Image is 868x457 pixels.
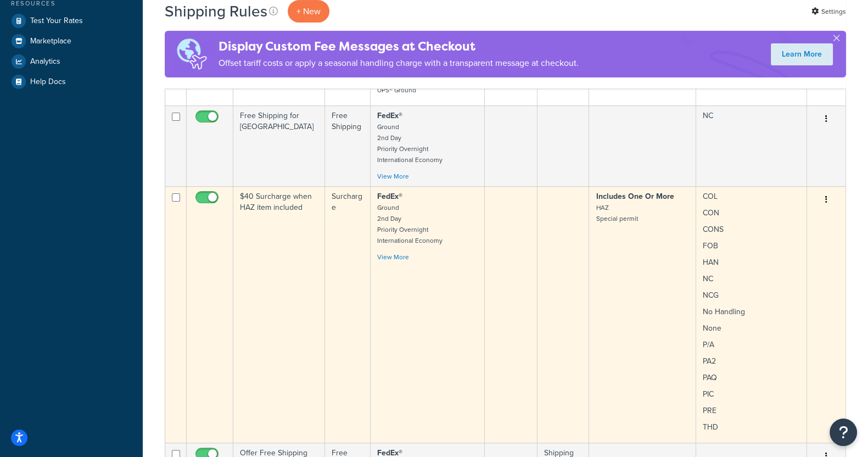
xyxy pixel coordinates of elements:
[703,422,800,433] p: THD
[8,52,135,71] a: Analytics
[703,290,800,301] p: NCG
[325,105,371,186] td: Free Shipping
[8,31,135,51] a: Marketplace
[771,43,833,65] a: Learn More
[233,186,325,443] td: $40 Surcharge when HAZ item included
[377,203,443,246] small: Ground 2nd Day Priority Overnight International Economy
[703,323,800,334] p: None
[703,389,800,400] p: PIC
[703,339,800,350] p: P/A
[30,16,83,26] span: Test Your Rates
[8,11,135,31] a: Test Your Rates
[377,110,402,121] strong: FedEx®
[703,224,800,235] p: CONS
[703,356,800,367] p: PA2
[703,274,800,285] p: NC
[703,372,800,383] p: PAQ
[233,105,325,186] td: Free Shipping for [GEOGRAPHIC_DATA]
[30,77,66,87] span: Help Docs
[377,122,443,165] small: Ground 2nd Day Priority Overnight International Economy
[377,85,416,95] small: UPS® Ground
[377,191,402,202] strong: FedEx®
[703,257,800,268] p: HAN
[696,105,807,186] td: NC
[30,37,71,46] span: Marketplace
[165,31,219,77] img: duties-banner-06bc72dcb5fe05cb3f9472aba00be2ae8eb53ab6f0d8bb03d382ba314ac3c341.png
[811,4,846,19] a: Settings
[830,419,857,446] button: Open Resource Center
[377,171,409,181] a: View More
[325,186,371,443] td: Surcharge
[219,55,579,71] p: Offset tariff costs or apply a seasonal handling charge with a transparent message at checkout.
[596,203,637,224] small: HAZ Special permit
[165,1,267,22] h1: Shipping Rules
[703,405,800,416] p: PRE
[703,208,800,219] p: CON
[596,191,674,202] strong: Includes One Or More
[30,57,60,66] span: Analytics
[8,72,135,92] a: Help Docs
[696,186,807,443] td: COL
[703,241,800,252] p: FOB
[703,306,800,317] p: No Handling
[219,37,579,55] h4: Display Custom Fee Messages at Checkout
[377,252,409,262] a: View More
